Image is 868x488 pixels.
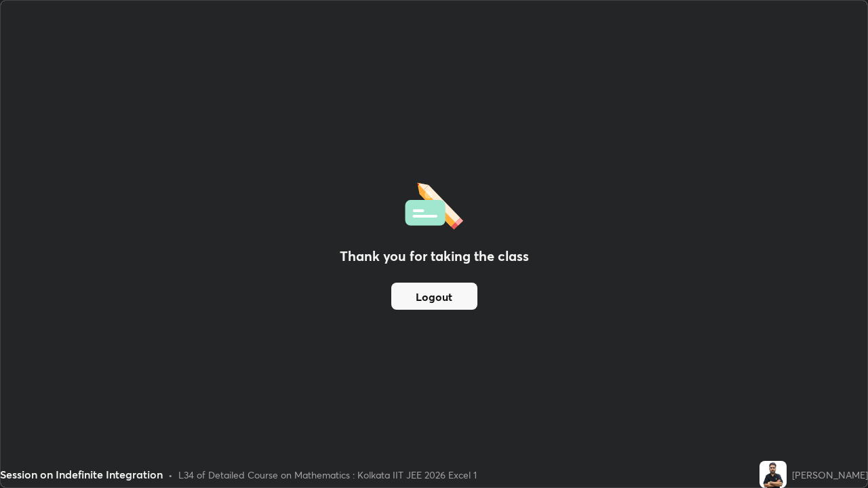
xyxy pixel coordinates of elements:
div: • [168,468,173,482]
button: Logout [391,283,477,310]
div: L34 of Detailed Course on Mathematics : Kolkata IIT JEE 2026 Excel 1 [178,468,477,482]
img: 5d568bb6ac614c1d9b5c17d2183f5956.jpg [759,461,787,488]
h2: Thank you for taking the class [340,246,529,266]
div: [PERSON_NAME] [792,468,868,482]
img: offlineFeedback.1438e8b3.svg [405,178,463,230]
